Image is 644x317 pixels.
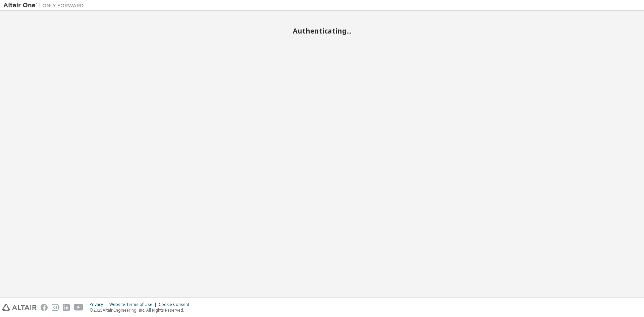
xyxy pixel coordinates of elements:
[90,307,193,313] p: © 2025 Altair Engineering, Inc. All Rights Reserved.
[3,2,87,9] img: Altair One
[41,304,48,311] img: facebook.svg
[52,304,59,311] img: instagram.svg
[2,304,37,311] img: altair_logo.svg
[109,302,159,307] div: Website Terms of Use
[74,304,84,311] img: youtube.svg
[63,304,70,311] img: linkedin.svg
[3,27,641,35] h2: Authenticating...
[159,302,193,307] div: Cookie Consent
[90,302,109,307] div: Privacy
